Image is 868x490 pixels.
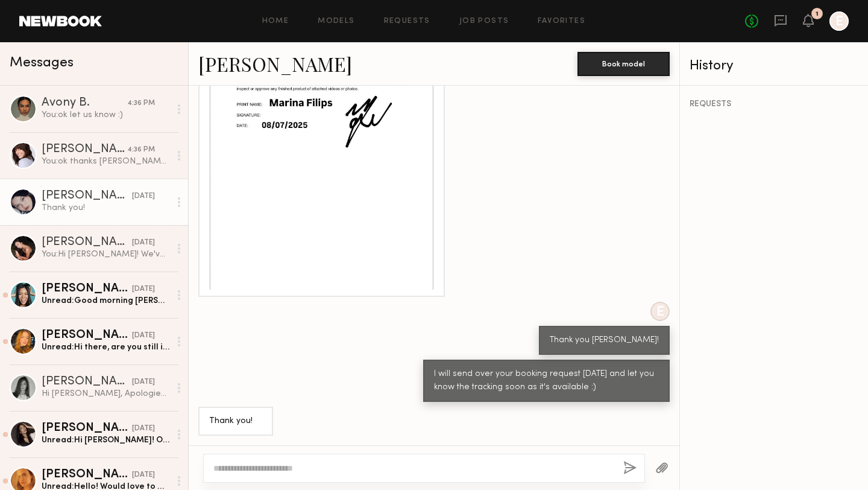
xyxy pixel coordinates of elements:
[384,17,430,25] a: Requests
[690,59,858,73] div: History
[262,17,289,25] a: Home
[127,98,155,109] div: 4:36 PM
[198,51,352,77] a: [PERSON_NAME]
[132,377,155,388] div: [DATE]
[829,11,849,31] a: E
[42,376,132,388] div: [PERSON_NAME]
[42,202,170,214] div: Thank you!
[459,17,509,25] a: Job Posts
[42,434,170,446] div: Unread: Hi [PERSON_NAME]! Omg, thank you so much for reaching out, I absolutely love Skin Gym and...
[10,56,74,70] span: Messages
[132,469,155,481] div: [DATE]
[132,237,155,249] div: [DATE]
[42,469,132,481] div: [PERSON_NAME]
[318,17,354,25] a: Models
[42,329,132,342] div: [PERSON_NAME]
[538,17,585,25] a: Favorites
[42,249,170,260] div: You: Hi [PERSON_NAME]! We've been trying to reach out. Please let us know if you're still interested
[42,237,132,249] div: [PERSON_NAME]
[209,415,262,428] div: Thank you!
[42,97,127,109] div: Avony B.
[42,342,170,353] div: Unread: Hi there, are you still interested? Please reach out to my email for a faster response: c...
[577,58,670,68] a: Book model
[434,367,659,395] div: I will send over your booking request [DATE] and let you know the tracking soon as it's available :)
[42,295,170,307] div: Unread: Good morning [PERSON_NAME], Hope you had a wonderful weekend! I just wanted to check-in a...
[816,11,819,17] div: 1
[42,388,170,399] div: Hi [PERSON_NAME], Apologies I’m just barely seeing your message now! I’ll link my UGC portfolio f...
[42,190,132,202] div: [PERSON_NAME]
[690,100,858,109] div: REQUESTS
[127,144,155,156] div: 4:36 PM
[42,109,170,121] div: You: ok let us know :)
[132,330,155,342] div: [DATE]
[132,191,155,202] div: [DATE]
[550,334,659,348] div: Thank you [PERSON_NAME]!
[577,52,670,76] button: Book model
[132,423,155,434] div: [DATE]
[42,422,132,434] div: [PERSON_NAME]
[42,156,170,167] div: You: ok thanks [PERSON_NAME]! Yes, let me know :)
[42,283,132,295] div: [PERSON_NAME]
[42,144,127,156] div: [PERSON_NAME]
[132,284,155,295] div: [DATE]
